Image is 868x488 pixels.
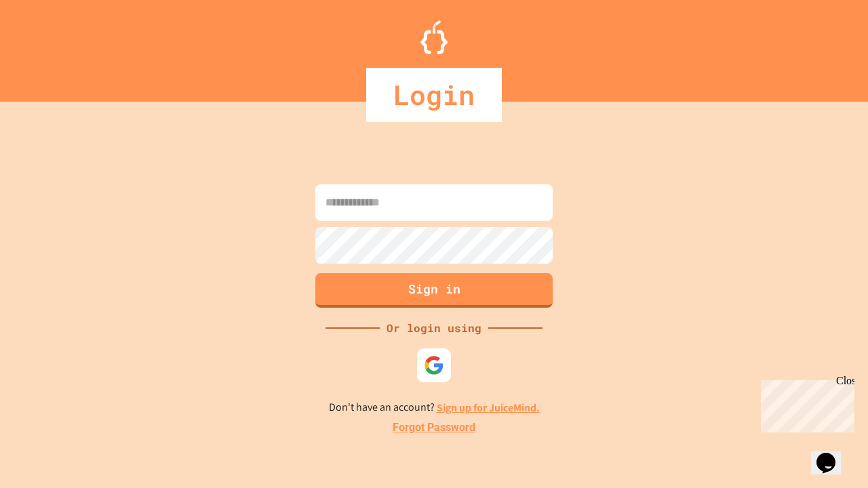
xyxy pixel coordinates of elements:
a: Forgot Password [393,420,475,436]
iframe: chat widget [755,375,854,432]
iframe: chat widget [811,434,854,474]
div: Chat with us now!Close [5,5,94,86]
img: Logo.svg [420,20,448,54]
button: Sign in [315,273,553,308]
div: Or login using [380,320,488,336]
a: Sign up for JuiceMind. [437,401,540,415]
div: Login [366,68,502,122]
p: Don't have an account? [329,399,540,416]
img: google-icon.svg [424,355,444,375]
